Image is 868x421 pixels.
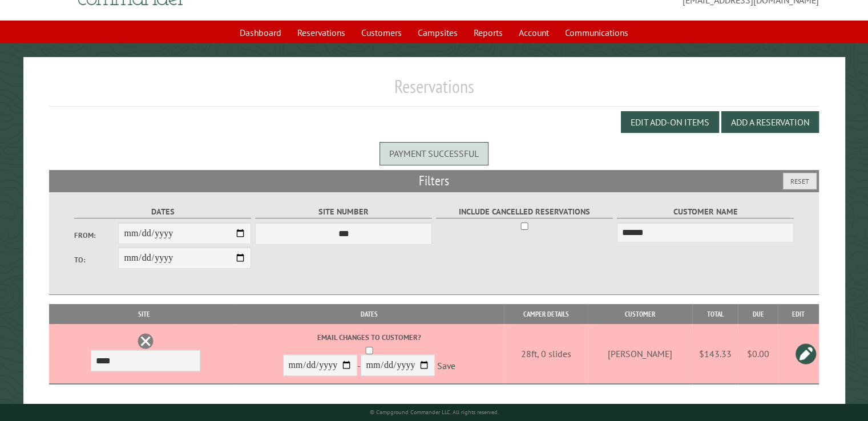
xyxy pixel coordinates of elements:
a: Dashboard [233,22,288,43]
label: Dates [74,205,252,218]
a: Campsites [411,22,465,43]
div: Payment successful [380,142,488,165]
td: [PERSON_NAME] [588,324,693,384]
a: Communications [558,22,635,43]
label: From: [74,230,119,241]
td: 28ft, 0 slides [504,324,587,384]
a: Customers [354,22,409,43]
button: Reset [783,173,817,189]
th: Site [55,304,233,324]
small: © Campground Commander LLC. All rights reserved. [370,408,499,416]
th: Camper Details [504,304,587,324]
a: Delete this reservation [137,333,154,350]
th: Edit [778,304,819,324]
th: Total [692,304,738,324]
h1: Reservations [49,75,819,107]
th: Due [738,304,778,324]
label: Site Number [255,205,433,218]
td: $143.33 [692,324,738,384]
a: Save [437,359,455,371]
a: Reservations [290,22,352,43]
a: Reports [467,22,510,43]
button: Edit Add-on Items [621,111,719,133]
th: Customer [588,304,693,324]
label: Include Cancelled Reservations [436,205,613,218]
label: Email changes to customer? [235,332,503,343]
label: To: [74,254,119,265]
button: Add a Reservation [721,111,819,133]
th: Dates [233,304,504,324]
a: Account [512,22,556,43]
td: $0.00 [738,324,778,384]
h2: Filters [49,170,819,192]
label: Customer Name [617,205,794,218]
div: - [235,332,503,378]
